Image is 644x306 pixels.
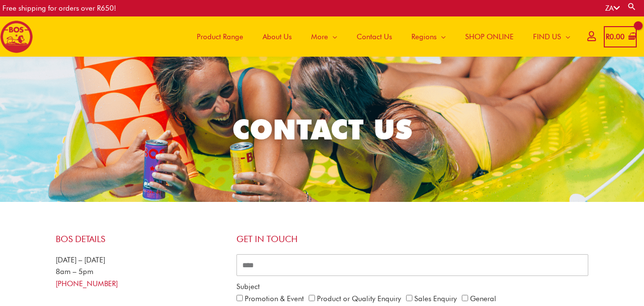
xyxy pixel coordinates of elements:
[414,294,457,303] label: Sales Enquiry
[533,22,561,51] span: FIND US
[263,22,292,51] span: About Us
[402,16,456,57] a: Regions
[236,281,260,293] label: Subject
[56,267,94,276] span: 8am – 5pm
[253,16,301,57] a: About Us
[606,32,610,41] span: R
[357,22,392,51] span: Contact Us
[627,2,637,11] a: Search button
[51,111,593,147] h2: CONTACT US
[301,16,347,57] a: More
[311,22,328,51] span: More
[245,294,304,303] label: Promotion & Event
[197,22,243,51] span: Product Range
[236,234,589,245] h4: Get in touch
[604,26,637,48] a: View Shopping Cart, empty
[180,16,580,57] nav: Site Navigation
[347,16,402,57] a: Contact Us
[605,4,620,13] a: ZA
[56,234,227,245] h4: BOS Details
[465,22,514,51] span: SHOP ONLINE
[187,16,253,57] a: Product Range
[456,16,523,57] a: SHOP ONLINE
[606,32,625,41] bdi: 0.00
[411,22,437,51] span: Regions
[470,294,496,303] label: General
[317,294,401,303] label: Product or Quality Enquiry
[56,256,105,264] span: [DATE] – [DATE]
[56,279,118,288] a: [PHONE_NUMBER]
